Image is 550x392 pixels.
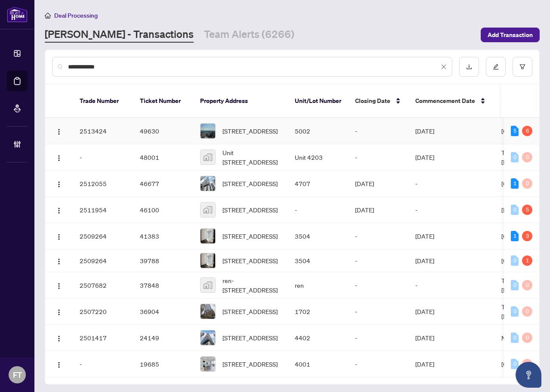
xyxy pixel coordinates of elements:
th: Trade Number [73,84,133,118]
span: Deal Processing [54,12,98,19]
td: [DATE] [408,249,494,272]
img: thumbnail-img [201,330,215,345]
button: Logo [52,203,66,217]
td: - [348,223,408,249]
span: [STREET_ADDRESS] [222,231,278,241]
span: close [441,64,447,70]
td: 24149 [133,325,193,351]
span: Closing Date [355,96,390,106]
span: [STREET_ADDRESS] [222,126,278,136]
td: 4707 [288,171,348,197]
button: Logo [52,331,66,345]
td: 4001 [288,351,348,377]
div: 0 [511,255,519,266]
td: 41383 [133,223,193,249]
td: 19685 [133,351,193,377]
span: edit [493,64,499,70]
span: [STREET_ADDRESS] [222,307,278,316]
div: 1 [522,255,532,266]
div: 0 [522,333,532,343]
td: - [408,171,494,197]
th: Commencement Date [408,84,494,118]
button: Logo [52,150,66,164]
div: 0 [511,280,519,290]
td: 46100 [133,197,193,223]
td: - [348,249,408,272]
div: 6 [522,126,532,136]
td: 2512055 [73,171,133,197]
img: thumbnail-img [201,176,215,191]
span: [STREET_ADDRESS] [222,205,278,215]
button: Open asap [516,362,541,388]
td: - [408,272,494,299]
td: - [348,144,408,171]
button: Logo [52,229,66,243]
div: 0 [511,359,519,369]
button: filter [513,57,532,77]
span: Unit [STREET_ADDRESS] [222,148,281,167]
div: 0 [522,359,532,369]
span: [STREET_ADDRESS] [222,179,278,188]
img: Logo [56,207,62,214]
span: [STREET_ADDRESS] [222,333,278,342]
td: 3504 [288,223,348,249]
td: - [348,272,408,299]
td: 2501417 [73,325,133,351]
td: [DATE] [408,351,494,377]
div: 0 [511,333,519,343]
td: 3504 [288,249,348,272]
button: download [459,57,479,77]
div: 0 [511,152,519,162]
span: filter [519,64,525,70]
td: [DATE] [408,223,494,249]
img: thumbnail-img [201,150,215,165]
td: 2509264 [73,249,133,272]
span: Commencement Date [415,96,475,106]
a: [PERSON_NAME] - Transactions [45,27,194,43]
span: [STREET_ADDRESS] [222,256,278,265]
span: FT [13,369,22,381]
td: [DATE] [408,299,494,325]
td: 2507682 [73,272,133,299]
td: 48001 [133,144,193,171]
th: Closing Date [348,84,408,118]
button: Logo [52,305,66,318]
img: thumbnail-img [201,278,215,292]
td: 39788 [133,249,193,272]
td: 36904 [133,299,193,325]
img: thumbnail-img [201,253,215,268]
img: Logo [56,181,62,188]
button: edit [486,57,506,77]
img: Logo [56,128,62,135]
td: 2509264 [73,223,133,249]
span: Add Transaction [488,28,533,42]
div: 0 [522,152,532,162]
td: 46677 [133,171,193,197]
span: download [466,64,472,70]
th: Ticket Number [133,84,193,118]
td: Unit 4203 [288,144,348,171]
img: Logo [56,361,62,368]
img: Logo [56,258,62,265]
td: 4402 [288,325,348,351]
td: - [348,299,408,325]
td: - [73,144,133,171]
button: Logo [52,357,66,371]
span: home [45,12,51,19]
td: 2513424 [73,118,133,144]
a: Team Alerts (6266) [204,27,294,43]
img: Logo [56,335,62,342]
div: 1 [511,178,519,189]
td: 37848 [133,272,193,299]
td: - [288,197,348,223]
img: thumbnail-img [201,357,215,371]
th: Unit/Lot Number [288,84,348,118]
span: [STREET_ADDRESS] [222,359,278,369]
td: 5002 [288,118,348,144]
td: ren [288,272,348,299]
img: Logo [56,309,62,316]
td: - [348,118,408,144]
td: - [408,197,494,223]
td: 2507220 [73,299,133,325]
img: Logo [56,155,62,162]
